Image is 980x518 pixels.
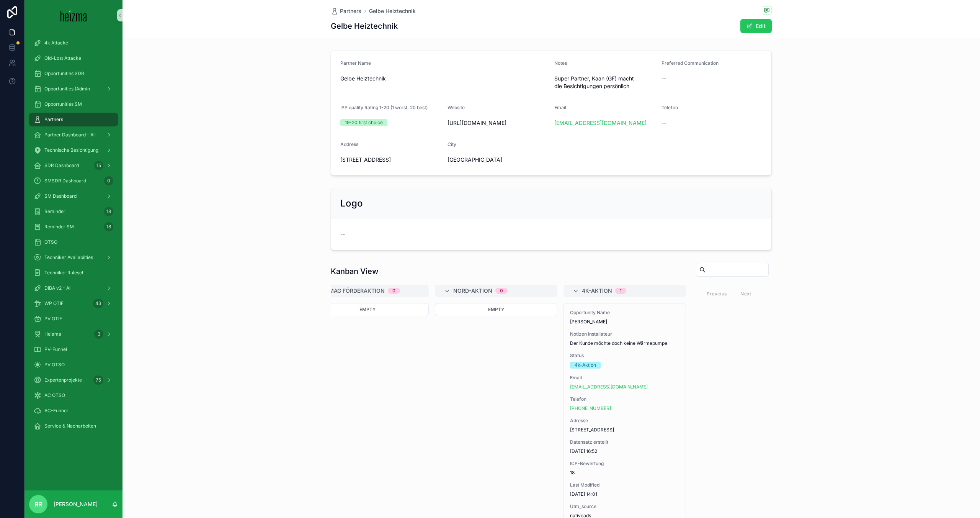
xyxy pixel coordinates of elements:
[93,375,103,385] div: 75
[29,82,118,96] a: Opportunities (Admin
[453,287,492,295] span: NORD-Aktion
[340,75,548,82] span: Gelbe Heiztechnik
[570,352,679,359] span: Status
[448,105,465,110] span: Website
[340,231,345,238] span: --
[24,31,122,443] div: scrollable content
[44,147,98,153] span: Technische Besichtigung
[570,375,679,381] span: Email
[29,235,118,249] a: OTSO
[29,388,118,402] a: AC OTSO
[570,340,679,346] span: Der Kunde möchte doch keine Wärmepumpe
[488,307,504,312] span: Empty
[29,281,118,295] a: DiBA v2 - All
[325,287,385,295] span: ÖMAG Förderaktion
[44,224,74,230] span: Reminder SM
[29,174,118,188] a: SMSDR Dashboard0
[570,448,679,454] span: [DATE] 16:52
[340,197,363,210] h2: Logo
[661,119,666,127] span: --
[29,113,118,126] a: Partners
[104,222,113,231] div: 18
[44,116,63,123] span: Partners
[44,392,65,398] span: AC OTSO
[29,327,118,341] a: Heiama3
[345,119,383,126] div: 19-20 first choice
[44,316,62,322] span: PV OTIF
[661,105,678,110] span: Telefon
[570,405,611,411] a: [PHONE_NUMBER]
[570,427,679,433] span: [STREET_ADDRESS]
[661,60,719,66] span: Preferred Communication
[29,297,118,310] a: WP OTIF43
[54,500,98,508] p: [PERSON_NAME]
[661,75,666,82] span: --
[44,300,64,307] span: WP OTIF
[29,36,118,50] a: 4k Attacke
[29,67,118,80] a: Opportunities SDR
[570,461,679,467] span: ICP-Bewertung
[44,331,61,337] span: Heiama
[369,7,416,15] a: Gelbe Heiztechnik
[29,358,118,372] a: PV OTSO
[44,285,72,291] span: DiBA v2 - All
[570,503,679,510] span: Utm_source
[554,60,567,66] span: Notes
[570,396,679,402] span: Telefon
[29,404,118,418] a: AC-Funnel
[104,176,113,185] div: 0
[29,128,118,142] a: Partner Dashboard - All
[29,205,118,218] a: Reminder18
[29,189,118,203] a: SM Dashboard
[554,75,655,90] span: Super Partner, Kaan (GF) macht die Besichtigungen persönlich
[570,319,679,325] span: [PERSON_NAME]
[44,55,81,61] span: Old-Lost Attacke
[331,21,398,31] h1: Gelbe Heiztechnik
[340,156,441,164] span: [STREET_ADDRESS]
[93,299,103,308] div: 43
[29,159,118,172] a: SDR Dashboard15
[554,105,566,110] span: Email
[340,7,361,15] span: Partners
[44,270,83,276] span: Techniker Ruleset
[44,408,68,414] span: AC-Funnel
[29,312,118,326] a: PV OTIF
[44,40,68,46] span: 4k Attacke
[331,7,361,15] a: Partners
[44,162,79,169] span: SDR Dashboard
[29,373,118,387] a: Expertenprojekte75
[44,423,96,429] span: Service & Nacharbeiten
[29,343,118,356] a: PV-Funnel
[554,119,647,127] a: [EMAIL_ADDRESS][DOMAIN_NAME]
[29,97,118,111] a: Opportunities SM
[44,86,90,92] span: Opportunities (Admin
[570,418,679,424] span: Adresse
[570,384,648,390] a: [EMAIL_ADDRESS][DOMAIN_NAME]
[359,307,376,312] span: Empty
[29,251,118,264] a: Techniker Availabilties
[570,310,679,316] span: Opportunity Name
[29,266,118,280] a: Techniker Ruleset
[44,208,65,215] span: Reminder
[570,331,679,337] span: Notizen Installateur
[340,141,358,147] span: Address
[44,377,82,383] span: Expertenprojekte
[570,470,679,476] span: 18
[104,207,113,216] div: 18
[570,491,679,497] span: [DATE] 14:01
[29,220,118,234] a: Reminder SM18
[44,193,77,199] span: SM Dashboard
[29,419,118,433] a: Service & Nacharbeiten
[94,161,103,170] div: 15
[448,156,549,164] span: [GEOGRAPHIC_DATA]
[44,132,96,138] span: Partner Dashboard - All
[60,9,87,21] img: App logo
[44,254,93,261] span: Techniker Availabilties
[29,51,118,65] a: Old-Lost Attacke
[44,239,57,245] span: OTSO
[620,288,622,294] div: 1
[570,439,679,445] span: Datensatz erstellt
[448,141,456,147] span: City
[44,70,84,77] span: Opportunities SDR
